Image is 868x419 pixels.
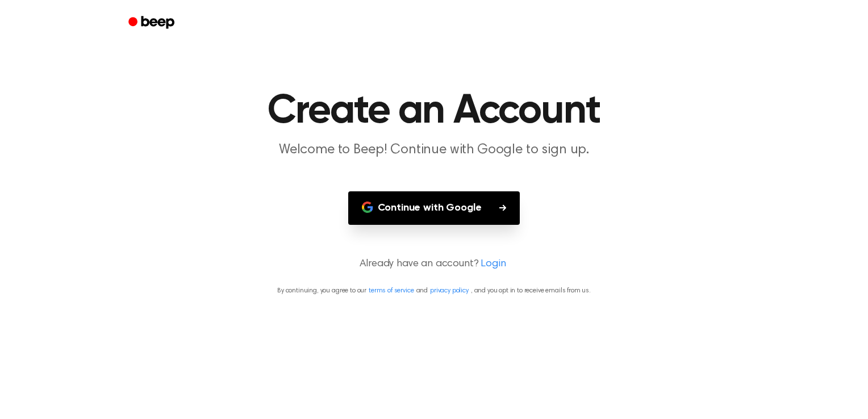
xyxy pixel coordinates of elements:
[348,191,520,225] button: Continue with Google
[143,91,725,132] h1: Create an Account
[481,257,506,272] a: Login
[216,141,652,160] p: Welcome to Beep! Continue with Google to sign up.
[14,286,854,296] p: By continuing, you agree to our and , and you opt in to receive emails from us.
[14,257,854,272] p: Already have an account?
[369,287,414,294] a: terms of service
[430,287,469,294] a: privacy policy
[120,12,185,34] a: Beep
